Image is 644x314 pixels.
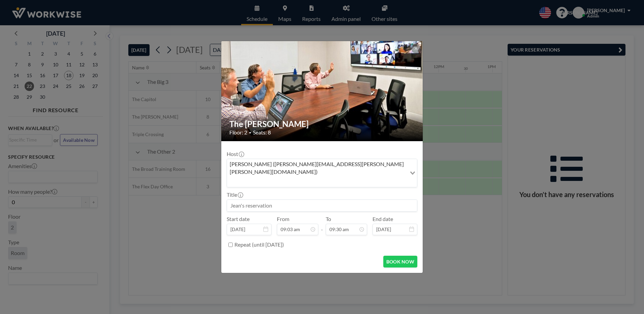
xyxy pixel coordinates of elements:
span: • [249,130,251,135]
label: Title [227,191,243,198]
span: Floor: 2 [229,129,247,136]
label: From [277,216,289,222]
label: End date [373,216,393,222]
label: Host [227,151,244,157]
label: Start date [227,216,250,222]
input: Jean's reservation [227,200,417,211]
label: Repeat (until [DATE]) [234,241,284,248]
span: [PERSON_NAME] ([PERSON_NAME][EMAIL_ADDRESS][PERSON_NAME][PERSON_NAME][DOMAIN_NAME]) [228,160,405,176]
h2: The [PERSON_NAME] [229,119,415,129]
label: To [326,216,331,222]
button: BOOK NOW [383,256,417,268]
span: - [321,218,323,233]
div: Search for option [227,159,417,187]
span: Seats: 8 [253,129,271,136]
img: 537.jpg [221,15,423,167]
input: Search for option [228,177,406,186]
